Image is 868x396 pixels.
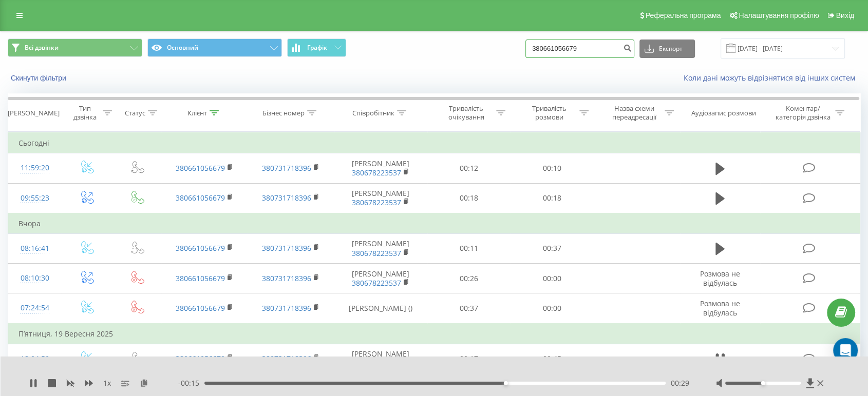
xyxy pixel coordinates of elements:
div: Аудіозапис розмови [691,109,756,117]
span: Реферальна програма [646,11,721,19]
a: 380661056679 [176,303,225,313]
span: Налаштування профілю [739,11,819,19]
span: Розмова не відбулась [700,269,740,288]
div: 08:16:41 [18,239,51,259]
div: 09:55:23 [18,188,51,208]
td: 00:00 [511,293,594,324]
span: 00:29 [671,378,689,388]
td: [PERSON_NAME] [334,153,427,183]
td: 00:10 [511,153,594,183]
div: [PERSON_NAME] [8,109,60,117]
td: Сьогодні [8,133,860,153]
a: 380678223537 [352,278,401,288]
span: Графік [307,44,327,51]
a: 380731718396 [262,273,311,283]
a: 380678223537 [352,197,401,207]
a: 380661056679 [176,193,225,203]
td: 00:00 [511,264,594,293]
a: 380678223537 [352,248,401,258]
div: Accessibility label [504,381,508,385]
td: [PERSON_NAME] [334,183,427,213]
div: Тип дзвінка [70,104,100,122]
button: Основний [147,38,282,57]
td: 00:12 [427,153,511,183]
td: 00:37 [427,293,511,324]
a: 380661056679 [176,243,225,253]
div: Співробітник [352,109,394,117]
td: 00:11 [427,233,511,263]
button: Експорт [639,39,695,58]
a: Коли дані можуть відрізнятися вiд інших систем [684,73,860,83]
td: [PERSON_NAME] [334,233,427,263]
div: Назва схеми переадресації [607,104,662,122]
a: 380661056679 [176,163,225,173]
button: Всі дзвінки [8,38,142,57]
input: Пошук за номером [525,39,634,58]
td: [PERSON_NAME] [334,344,427,373]
td: 00:37 [511,233,594,263]
td: Вчора [8,213,860,234]
button: Графік [287,38,346,57]
a: 380678223537 [352,168,401,177]
a: 380731718396 [262,243,311,253]
span: Всі дзвінки [25,44,59,52]
td: П’ятниця, 19 Вересня 2025 [8,324,860,344]
a: 380731718396 [262,303,311,313]
div: Тривалість розмови [522,104,577,122]
td: 00:17 [427,344,511,373]
td: 00:18 [511,183,594,213]
a: 380661056679 [176,353,225,363]
span: Розмова не відбулась [700,299,740,318]
div: 11:59:20 [18,158,51,178]
td: 00:26 [427,264,511,293]
div: Бізнес номер [262,109,305,117]
div: 07:24:54 [18,298,51,318]
span: - 00:15 [178,378,204,388]
div: 08:10:30 [18,268,51,288]
td: [PERSON_NAME] () [334,293,427,324]
button: Скинути фільтри [8,73,71,83]
a: 380661056679 [176,273,225,283]
a: 380731718396 [262,163,311,173]
span: 1 x [103,378,111,388]
div: 18:04:59 [18,349,51,369]
div: Клієнт [187,109,207,117]
td: 00:45 [511,344,594,373]
span: Вихід [836,11,854,19]
div: Тривалість очікування [439,104,494,122]
div: Статус [125,109,145,117]
div: Accessibility label [761,381,765,385]
td: 00:18 [427,183,511,213]
div: Open Intercom Messenger [833,338,858,363]
a: 380731718396 [262,353,311,363]
div: Коментар/категорія дзвінка [772,104,833,122]
td: [PERSON_NAME] [334,264,427,293]
a: 380731718396 [262,193,311,203]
